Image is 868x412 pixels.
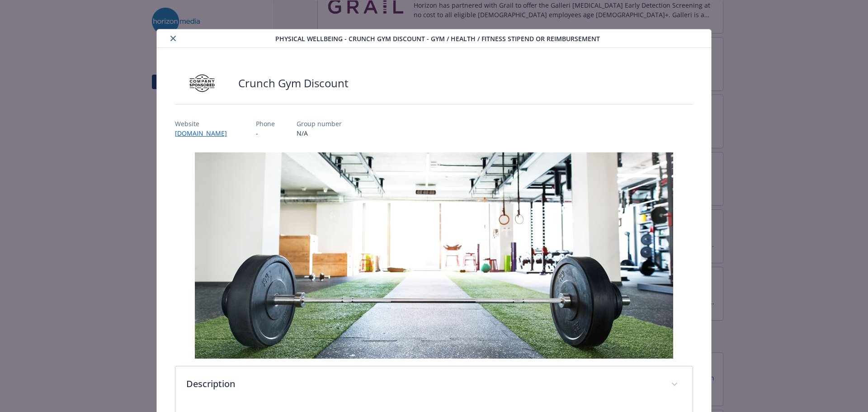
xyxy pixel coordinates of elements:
[168,33,179,44] button: close
[297,119,342,128] p: Group number
[186,377,660,391] p: Description
[256,128,275,138] p: -
[175,366,693,403] div: Description
[195,152,673,359] img: banner
[256,119,275,128] p: Phone
[238,76,349,91] h2: Crunch Gym Discount
[175,70,229,97] img: Company Sponsored
[175,129,234,137] a: [DOMAIN_NAME]
[175,119,234,128] p: Website
[297,128,342,138] p: N/A
[275,34,600,43] span: Physical Wellbeing - Crunch Gym Discount - Gym / Health / Fitness Stipend or reimbursement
